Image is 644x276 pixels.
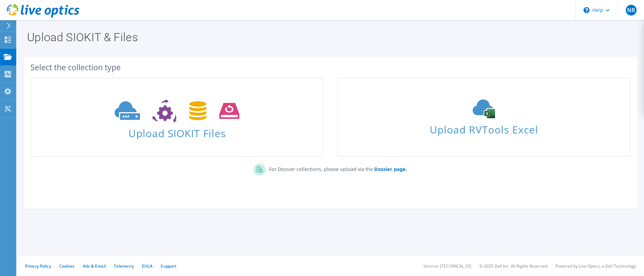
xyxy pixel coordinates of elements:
li: Powered by Live Optics, a Dell Technology [555,263,636,269]
a: EULA [142,263,152,269]
h1: Upload SIOKIT & Files [27,31,630,43]
a: Ads & Email [83,263,106,269]
p: For Dossier collections, please upload via the [266,164,407,173]
span: Upload RVTools Excel [338,121,629,135]
li: © 2025 Dell Inc. All Rights Reserved [479,263,547,269]
a: Upload SIOKIT Files [30,78,324,157]
a: Dossier page. [373,166,407,172]
span: NR [626,5,637,16]
span: Upload SIOKIT Files [31,124,323,139]
a: Support [161,263,176,269]
a: Privacy Policy [25,263,51,269]
div: Select the collection type [30,64,630,71]
svg: \n [583,7,590,13]
a: Upload RVTools Excel [337,78,630,157]
a: Cookies [59,263,75,269]
li: Version: [TECHNICAL_ID] [424,263,471,269]
a: Telemetry [114,263,134,269]
b: Dossier page. [374,166,407,172]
